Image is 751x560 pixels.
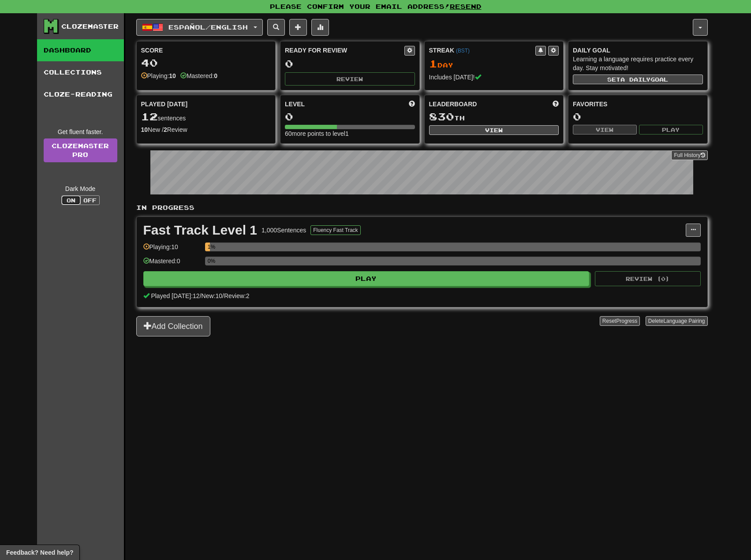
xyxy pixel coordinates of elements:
[44,184,117,193] div: Dark Mode
[141,110,158,123] span: 12
[573,46,703,55] div: Daily Goal
[429,125,559,135] button: View
[136,316,210,336] button: Add Collection
[143,243,201,257] div: Playing: 10
[151,292,199,299] span: Played [DATE]: 12
[620,76,650,82] span: a daily
[136,203,708,212] p: In Progress
[671,150,707,160] button: Full History
[285,129,415,138] div: 60 more points to level 1
[429,73,559,82] div: Includes [DATE]!
[573,111,703,122] div: 0
[285,111,415,122] div: 0
[44,138,117,162] a: ClozemasterPro
[143,271,590,286] button: Play
[285,46,404,55] div: Ready for Review
[573,125,637,134] button: View
[80,195,100,205] button: Off
[164,126,167,133] strong: 2
[202,292,222,299] span: New: 10
[553,100,559,108] span: This week in points, UTC
[573,100,703,108] div: Favorites
[429,58,559,70] div: Day
[61,22,119,31] div: Clozemaster
[141,100,188,108] span: Played [DATE]
[289,19,307,36] button: Add sentence to collection
[450,3,482,10] a: Resend
[214,72,217,79] strong: 0
[600,316,640,326] button: ResetProgress
[37,39,124,61] a: Dashboard
[37,61,124,83] a: Collections
[141,46,271,55] div: Score
[224,292,250,299] span: Review: 2
[136,19,263,36] button: Español/English
[143,224,258,237] div: Fast Track Level 1
[61,195,81,205] button: On
[663,318,705,324] span: Language Pairing
[141,71,176,80] div: Playing:
[429,110,454,123] span: 830
[573,55,703,72] div: Learning a language requires practice every day. Stay motivated!
[141,126,148,133] strong: 10
[285,100,305,108] span: Level
[595,271,701,286] button: Review (0)
[639,125,703,134] button: Play
[168,23,248,31] span: Español / English
[208,243,210,251] div: 1%
[180,71,217,80] div: Mastered:
[646,316,708,326] button: DeleteLanguage Pairing
[285,72,415,86] button: Review
[616,318,637,324] span: Progress
[285,58,415,69] div: 0
[143,257,201,271] div: Mastered: 0
[409,100,415,108] span: Score more points to level up
[429,100,477,108] span: Leaderboard
[222,292,224,299] span: /
[141,57,271,68] div: 40
[429,46,536,55] div: Streak
[456,48,470,54] a: (BST)
[573,75,703,84] button: Seta dailygoal
[262,226,306,235] div: 1,000 Sentences
[141,125,271,134] div: New / Review
[44,127,117,136] div: Get fluent faster.
[429,57,437,70] span: 1
[200,292,202,299] span: /
[429,111,559,123] div: th
[310,225,360,235] button: Fluency Fast Track
[6,548,73,557] span: Open feedback widget
[37,83,124,105] a: Cloze-Reading
[267,19,285,36] button: Search sentences
[311,19,329,36] button: More stats
[169,72,176,79] strong: 10
[141,111,271,123] div: sentences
